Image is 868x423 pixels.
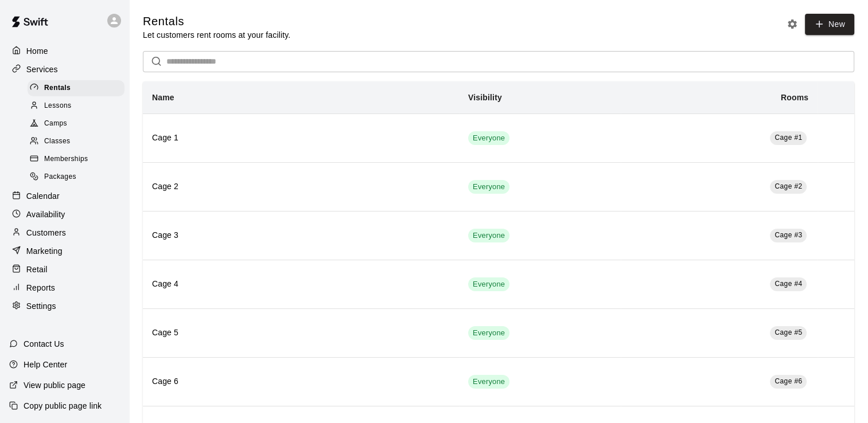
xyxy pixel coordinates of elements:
b: Visibility [468,93,502,102]
a: Calendar [9,187,120,205]
p: Marketing [26,245,63,257]
div: This service is visible to all of your customers [468,326,509,340]
span: Everyone [468,328,509,339]
a: Packages [28,169,129,186]
p: View public page [24,379,85,391]
span: Everyone [468,377,509,387]
a: Reports [9,279,120,296]
p: Availability [26,209,65,220]
div: This service is visible to all of your customers [468,180,509,194]
span: Packages [44,171,76,183]
span: Cage #4 [774,280,802,288]
span: Everyone [468,182,509,193]
a: Customers [9,224,120,241]
p: Home [26,45,48,57]
span: Memberships [44,154,88,165]
b: Rooms [781,93,808,102]
h5: Rentals [143,14,290,29]
h6: Cage 6 [152,375,450,388]
p: Customers [26,227,66,238]
span: Cage #6 [774,377,802,385]
h6: Cage 4 [152,278,450,291]
p: Retail [26,264,48,275]
div: Classes [28,134,124,150]
a: Marketing [9,242,120,260]
div: This service is visible to all of your customers [468,277,509,291]
a: Services [9,61,120,78]
span: Everyone [468,133,509,144]
a: Lessons [28,97,129,115]
span: Cage #3 [774,231,802,239]
p: Calendar [26,190,60,202]
b: Name [152,93,174,102]
a: Classes [28,133,129,151]
span: Cage #5 [774,328,802,336]
p: Reports [26,282,55,293]
span: Everyone [468,230,509,241]
h6: Cage 5 [152,327,450,339]
a: Availability [9,206,120,223]
div: This service is visible to all of your customers [468,229,509,242]
a: Home [9,42,120,60]
span: Classes [44,136,70,147]
a: Retail [9,261,120,278]
h6: Cage 2 [152,181,450,193]
button: Rental settings [784,15,801,33]
div: Rentals [28,80,124,96]
a: Memberships [28,151,129,169]
div: Packages [28,169,124,185]
span: Cage #1 [774,134,802,142]
div: Camps [28,116,124,132]
a: Settings [9,297,120,315]
span: Everyone [468,279,509,290]
span: Rentals [44,83,71,94]
h6: Cage 3 [152,229,450,242]
a: Camps [28,115,129,133]
span: Camps [44,118,67,130]
div: Lessons [28,98,124,114]
div: Memberships [28,151,124,167]
p: Services [26,64,58,75]
a: Rentals [28,79,129,97]
span: Lessons [44,100,72,112]
p: Let customers rent rooms at your facility. [143,29,290,41]
p: Settings [26,300,56,312]
h6: Cage 1 [152,132,450,144]
span: Cage #2 [774,182,802,190]
p: Copy public page link [24,400,102,412]
div: This service is visible to all of your customers [468,375,509,389]
p: Contact Us [24,338,64,350]
a: New [805,14,854,35]
p: Help Center [24,359,67,370]
div: This service is visible to all of your customers [468,131,509,145]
